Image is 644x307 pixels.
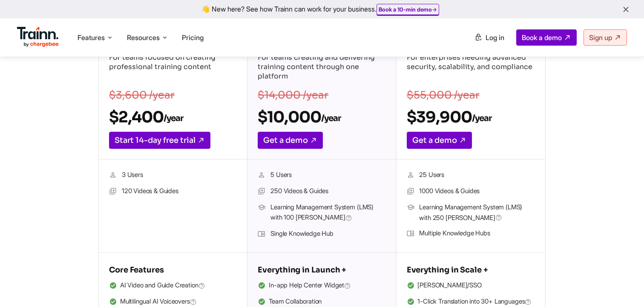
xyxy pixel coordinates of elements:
[258,170,385,181] li: 5 Users
[516,29,577,46] a: Book a demo
[109,89,175,101] s: $3,600 /year
[109,186,237,197] li: 120 Videos & Guides
[109,107,237,127] h2: $2,400
[109,263,237,277] h5: Core Features
[127,33,160,42] span: Resources
[584,29,627,46] a: Sign up
[258,229,385,240] li: Single Knowledge Hub
[120,280,205,291] span: AI Video and Guide Creation
[407,89,480,101] s: $55,000 /year
[258,263,385,277] h5: Everything in Launch +
[17,27,59,47] img: Trainn Logo
[419,202,535,223] span: Learning Management System (LMS) with 250 [PERSON_NAME]
[270,202,385,223] span: Learning Management System (LMS) with 100 [PERSON_NAME]
[407,170,535,181] li: 25 Users
[469,30,509,45] a: Log in
[109,170,237,181] li: 3 Users
[407,132,472,149] a: Get a demo
[407,228,535,239] li: Multiple Knowledge Hubs
[407,263,535,277] h5: Everything in Scale +
[258,107,385,127] h2: $10,000
[182,33,204,42] a: Pricing
[407,186,535,197] li: 1000 Videos & Guides
[522,33,562,42] span: Book a demo
[407,53,535,83] p: For enterprises needing advanced security, scalability, and compliance
[258,186,385,197] li: 250 Videos & Guides
[589,33,612,42] span: Sign up
[5,5,639,13] div: 👋 New here? See how Trainn can work for your business.
[164,113,183,124] sub: /year
[258,132,323,149] a: Get a demo
[258,53,385,83] p: For teams creating and delivering training content through one platform
[78,33,105,42] span: Features
[109,53,237,83] p: For teams focused on creating professional training content
[486,33,504,42] span: Log in
[407,280,535,291] li: [PERSON_NAME]/SSO
[601,266,644,307] iframe: Chat Widget
[109,132,210,149] a: Start 14-day free trial
[269,280,351,291] span: In-app Help Center Widget
[258,89,328,101] s: $14,000 /year
[472,113,492,124] sub: /year
[321,113,341,124] sub: /year
[407,107,535,127] h2: $39,900
[379,6,437,13] a: Book a 10-min demo→
[379,6,432,13] b: Book a 10-min demo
